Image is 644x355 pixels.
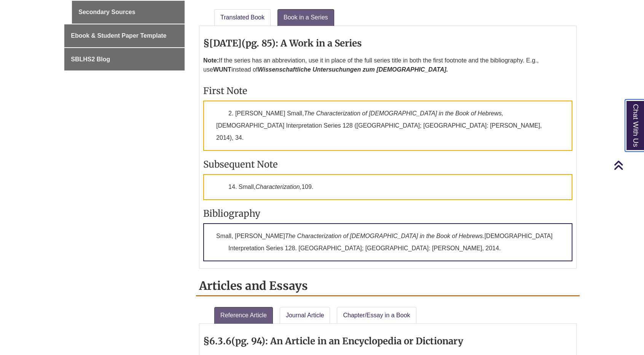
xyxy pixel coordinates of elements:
[203,85,572,97] h3: First Note
[203,158,572,170] h3: Subsequent Note
[203,174,572,200] p: 14. Small, 109.
[280,307,330,324] a: Journal Article
[231,335,463,347] strong: (pg. 94): An Article in an Encyclopedia or Dictionary
[203,37,242,49] strong: §[DATE]
[203,101,572,151] p: 2. [PERSON_NAME] Small, [DEMOGRAPHIC_DATA] Interpretation Series 128 ([GEOGRAPHIC_DATA]; [GEOGRAP...
[196,276,580,296] h2: Articles and Essays
[213,66,231,73] strong: WUNT
[71,56,110,62] span: SBLHS2 Blog
[277,9,334,26] a: Book in a Series
[337,307,416,324] a: Chapter/Essay in a Book
[203,53,572,77] p: If the series has an abbreviation, use it in place of the full series title in both the first foo...
[64,48,185,71] a: SBLHS2 Blog
[72,1,185,24] a: Secondary Sources
[214,9,271,26] a: Translated Book
[255,184,301,190] em: Characterization,
[614,160,642,170] a: Back to Top
[71,32,166,39] span: Ebook & Student Paper Template
[203,57,219,64] strong: Note:
[203,335,231,347] strong: §6.3.6
[64,24,185,47] a: Ebook & Student Paper Template
[203,223,572,261] p: Small, [PERSON_NAME] [DEMOGRAPHIC_DATA] Interpretation Series 128. [GEOGRAPHIC_DATA]; [GEOGRAPHIC...
[285,233,485,239] em: The Characterization of [DEMOGRAPHIC_DATA] in the Book of Hebrews.
[203,208,572,219] h3: Bibliography
[258,66,448,73] em: Wissenschaftliche Untersuchungen zum [DEMOGRAPHIC_DATA].
[242,37,362,49] strong: (pg. 85): A Work in a Series
[304,110,503,117] em: The Characterization of [DEMOGRAPHIC_DATA] in the Book of Hebrews,
[214,307,273,324] a: Reference Article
